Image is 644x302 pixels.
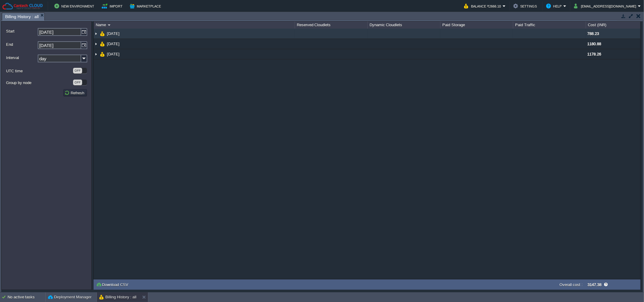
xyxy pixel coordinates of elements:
span: 1178.26 [587,52,601,56]
button: Settings [513,2,539,10]
a: [DATE] [106,31,120,36]
label: 3147.38 [588,282,602,287]
label: Start [6,28,37,34]
span: 1180.88 [587,42,601,46]
div: Reserved Cloudlets [295,21,367,29]
div: Name [94,21,295,29]
button: Import [102,2,124,10]
button: New Environment [54,2,96,10]
label: UTC time [6,68,72,74]
a: [DATE] [106,52,120,57]
button: Deployment Manager [48,294,91,300]
button: Refresh [64,90,86,96]
button: Balance ₹2666.10 [464,2,503,10]
img: AMDAwAAAACH5BAEAAAAALAAAAAABAAEAAAICRAEAOw== [94,49,98,59]
button: Billing History : all [99,294,136,300]
button: Help [546,2,563,10]
span: Billing History : all [5,13,39,20]
div: Paid Storage [441,21,513,29]
img: AMDAwAAAACH5BAEAAAAALAAAAAABAAEAAAICRAEAOw== [108,24,111,26]
img: AMDAwAAAACH5BAEAAAAALAAAAAABAAEAAAICRAEAOw== [100,29,105,39]
img: AMDAwAAAACH5BAEAAAAALAAAAAABAAEAAAICRAEAOw== [100,49,105,59]
img: Cantech Cloud [2,2,43,10]
div: OFF [73,68,82,74]
button: [EMAIL_ADDRESS][DOMAIN_NAME] [574,2,638,10]
label: Interval [6,55,37,61]
div: Dynamic Cloudlets [368,21,440,29]
label: End [6,41,37,48]
img: AMDAwAAAACH5BAEAAAAALAAAAAABAAEAAAICRAEAOw== [94,29,98,39]
label: Group by node [6,80,72,86]
button: Download CSV [96,282,130,287]
label: Overall cost : [559,282,583,287]
div: OFF [73,80,82,85]
div: Paid Traffic [514,21,586,29]
img: AMDAwAAAACH5BAEAAAAALAAAAAABAAEAAAICRAEAOw== [94,39,98,49]
img: AMDAwAAAACH5BAEAAAAALAAAAAABAAEAAAICRAEAOw== [100,39,105,49]
a: [DATE] [106,41,120,46]
button: Marketplace [130,2,163,10]
div: No active tasks [8,292,45,302]
div: Cost (INR) [586,21,640,29]
span: 788.23 [587,31,599,36]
